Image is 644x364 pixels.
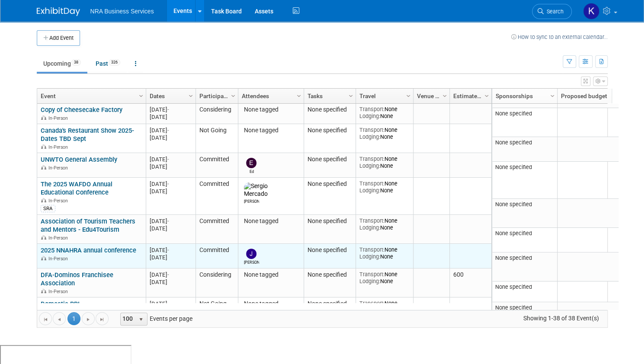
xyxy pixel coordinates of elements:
img: In-Person Event [41,198,46,202]
span: Column Settings [230,93,237,99]
a: Association of Tourism Teachers and Mentors - Edu4Tourism [41,217,135,233]
img: Kay Allen [583,3,599,19]
a: Column Settings [294,89,304,102]
span: - [167,247,169,253]
div: None specified [308,156,352,163]
div: None specified [308,300,352,308]
a: Copy of Cheesecake Factory [41,106,122,114]
span: 326 [109,59,120,66]
div: [DATE] [150,134,192,141]
div: [DATE] [150,156,192,163]
span: Transport: [359,246,384,253]
div: None None [359,271,409,285]
a: Upcoming38 [37,55,87,72]
a: Go to the first page [39,312,52,325]
span: Showing 1-38 of 38 Event(s) [515,312,607,324]
div: None tagged [242,271,300,279]
td: Considering [195,268,238,297]
a: Search [532,4,572,19]
a: Canada's Restaurant Show 2025-Dates TBD Sept [41,127,134,143]
span: Transport: [359,300,384,307]
div: Ed Kastli [244,168,259,175]
img: Jennifer Bonilla [246,249,256,259]
img: Sergio Mercado [244,182,268,198]
span: Column Settings [138,93,144,99]
span: Column Settings [441,93,448,99]
div: Jennifer Bonilla [244,259,259,265]
div: None specified [308,106,352,114]
td: Considering [195,103,238,124]
span: Transport: [359,106,384,112]
img: In-Person Event [41,289,46,293]
span: Go to the last page [99,316,106,323]
span: Transport: [359,217,384,224]
div: [DATE] [150,271,192,278]
div: None specified [308,271,352,279]
td: Not Going [195,124,238,153]
span: None specified [495,110,532,117]
span: - [167,127,169,134]
span: Go to the next page [85,316,92,323]
span: None specified [495,284,532,290]
div: None None [359,106,409,120]
a: DFA-Dominos Franchisee Association [41,271,113,287]
span: - [167,106,169,113]
div: [DATE] [150,163,192,170]
div: None specified [308,217,352,225]
div: None None [359,156,409,169]
a: Column Settings [136,89,146,102]
div: [DATE] [150,246,192,254]
div: [DATE] [150,225,192,232]
div: [DATE] [150,113,192,121]
a: Column Settings [346,89,356,102]
div: None None [359,246,409,260]
div: None tagged [242,300,300,308]
span: 1 [67,312,80,325]
td: Not Going [195,297,238,318]
div: None None [359,217,409,231]
a: Tasks [308,89,350,103]
span: None specified [495,139,532,146]
div: [DATE] [150,217,192,225]
div: None specified [308,246,352,254]
img: ExhibitDay [37,7,80,16]
td: Committed [195,244,238,268]
span: Go to the first page [42,316,49,323]
span: Lodging: [359,187,380,194]
div: None None [359,180,409,194]
a: 2025 NNAHRA annual conference [41,246,136,254]
a: How to sync to an external calendar... [511,34,608,40]
span: In-Person [48,165,70,171]
span: In-Person [48,115,70,121]
a: Dates [150,89,190,103]
span: Column Settings [483,93,490,99]
a: Participation [199,89,232,103]
span: In-Person [48,198,70,204]
div: Sergio Mercado [244,198,259,204]
div: None tagged [242,127,300,134]
span: - [167,271,169,278]
span: None specified [495,255,532,261]
div: None tagged [242,217,300,225]
span: - [167,156,169,163]
div: None specified [308,127,352,134]
img: Ed Kastli [246,158,256,168]
span: Column Settings [405,93,412,99]
span: Lodging: [359,163,380,169]
div: [DATE] [150,180,192,188]
a: Column Settings [404,89,413,102]
span: In-Person [48,256,70,262]
span: None specified [495,230,532,236]
td: 600 [449,268,491,297]
a: Go to the last page [96,312,109,325]
a: Go to the previous page [53,312,66,325]
span: In-Person [48,144,70,150]
span: Transport: [359,180,384,187]
img: In-Person Event [41,235,46,239]
a: Travel [359,89,407,103]
div: [DATE] [150,278,192,286]
div: None None [359,300,409,314]
span: - [167,218,169,224]
a: Past326 [89,55,127,72]
td: Committed [195,153,238,178]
